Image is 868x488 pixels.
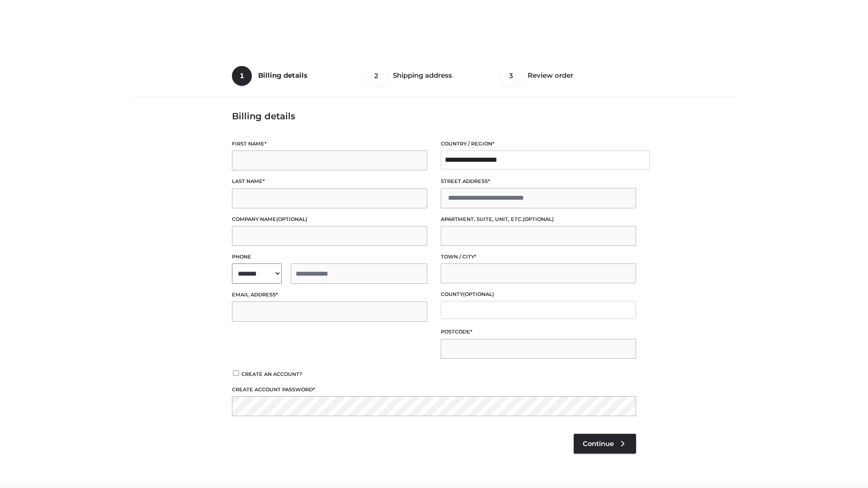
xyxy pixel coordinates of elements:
span: Billing details [258,71,307,80]
span: Continue [583,440,614,448]
span: Review order [528,71,573,80]
span: (optional) [276,216,307,222]
label: Create account password [232,385,636,394]
span: (optional) [523,216,554,222]
label: Last name [232,177,427,186]
label: First name [232,140,427,148]
span: Create an account? [241,371,302,377]
span: (optional) [463,291,494,297]
label: Town / City [441,253,636,261]
h3: Billing details [232,111,636,122]
label: Country / Region [441,140,636,148]
span: 1 [232,66,252,86]
input: Create an account? [232,370,240,376]
a: Continue [574,434,636,454]
label: Postcode [441,328,636,336]
label: County [441,290,636,299]
label: Apartment, suite, unit, etc. [441,215,636,224]
label: Phone [232,253,427,261]
label: Email address [232,291,427,299]
span: Shipping address [393,71,452,80]
label: Company name [232,215,427,224]
label: Street address [441,177,636,186]
span: 2 [367,66,387,86]
span: 3 [501,66,521,86]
